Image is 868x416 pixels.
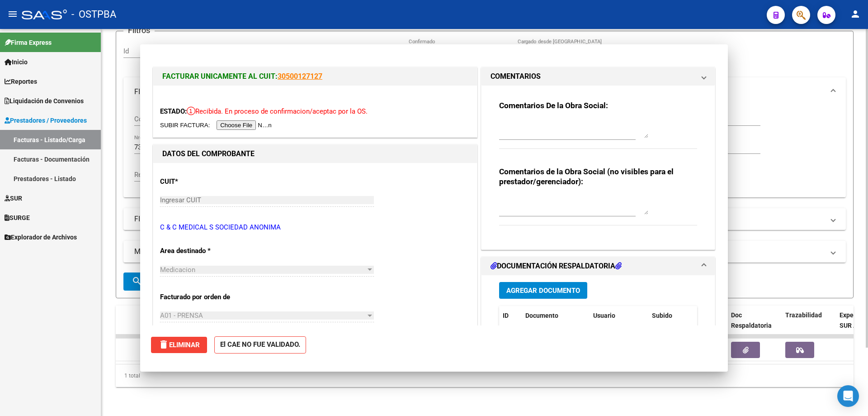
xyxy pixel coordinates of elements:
[158,339,169,350] mat-icon: delete
[132,276,142,287] mat-icon: search
[491,71,541,82] h1: COMENTARIOS
[160,222,470,233] p: C & C MEDICAL S SOCIEDAD ANONIMA
[5,193,22,203] span: SUR
[491,261,622,272] h1: DOCUMENTACIÓN RESPALDATORIA
[652,312,672,319] span: Subido
[590,306,648,325] datatable-header-cell: Usuario
[499,282,587,299] button: Agregar Documento
[499,101,608,110] strong: Comentarios De la Obra Social:
[5,57,28,67] span: Inicio
[731,311,772,329] span: Doc Respaldatoria
[481,67,715,86] mat-expansion-panel-header: COMENTARIOS
[506,287,580,295] span: Agregar Documento
[5,96,84,106] span: Liquidación de Convenios
[727,306,782,345] datatable-header-cell: Doc Respaldatoria
[214,336,306,354] strong: El CAE NO FUE VALIDADO.
[5,115,87,125] span: Prestadores / Proveedores
[162,72,278,81] span: FACTURAR UNICAMENTE AL CUIT:
[134,87,824,97] mat-panel-title: FILTROS DEL COMPROBANTE
[648,306,693,325] datatable-header-cell: Subido
[503,312,509,319] span: ID
[134,115,208,123] span: Comprobante Tipo
[5,213,30,223] span: SURGE
[158,341,200,349] span: Eliminar
[5,77,37,86] span: Reportes
[162,149,255,158] strong: DATOS DEL COMPROBANTE
[850,9,861,19] mat-icon: person
[151,337,207,353] button: Eliminar
[5,38,52,48] span: Firma Express
[134,247,824,257] mat-panel-title: MAS FILTROS
[160,266,195,274] span: Medicacion
[837,385,859,407] div: Open Intercom Messenger
[160,246,253,256] p: Area destinado *
[160,292,253,302] p: Facturado por orden de
[499,306,522,325] datatable-header-cell: ID
[134,214,824,224] mat-panel-title: FILTROS DE INTEGRACION
[278,72,322,81] a: 30500127127
[116,364,854,387] div: 1 total
[123,24,155,37] h3: Filtros
[525,312,558,319] span: Documento
[160,177,253,187] p: CUIT
[785,311,822,319] span: Trazabilidad
[160,107,187,115] span: ESTADO:
[132,277,221,286] span: Buscar Comprobante
[160,311,203,320] span: A01 - PRENSA
[187,107,368,115] span: Recibida. En proceso de confirmacion/aceptac por la OS.
[499,167,674,186] strong: Comentarios de la Obra Social (no visibles para el prestador/gerenciador):
[71,5,116,24] span: - OSTPBA
[481,86,715,249] div: COMENTARIOS
[782,306,836,345] datatable-header-cell: Trazabilidad
[693,306,739,325] datatable-header-cell: Acción
[522,306,590,325] datatable-header-cell: Documento
[5,232,77,242] span: Explorador de Archivos
[481,257,715,275] mat-expansion-panel-header: DOCUMENTACIÓN RESPALDATORIA
[7,9,18,19] mat-icon: menu
[593,312,615,319] span: Usuario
